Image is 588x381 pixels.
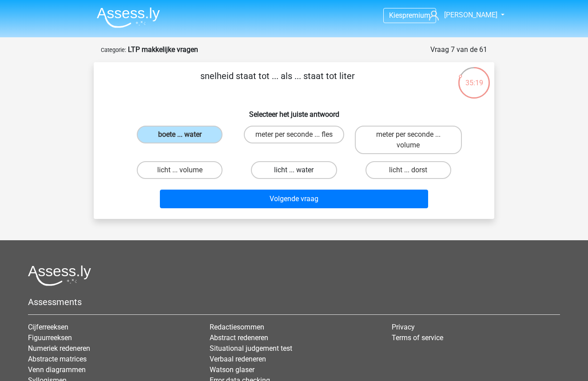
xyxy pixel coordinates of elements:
[28,323,68,331] a: Cijferreeksen
[108,69,447,96] p: snelheid staat tot ... als ... staat tot liter
[366,161,451,179] label: licht ... dorst
[444,11,497,19] span: [PERSON_NAME]
[244,126,344,143] label: meter per seconde ... fles
[425,10,498,20] a: [PERSON_NAME]
[392,333,443,342] a: Terms of service
[128,45,198,54] strong: LTP makkelijke vragen
[108,103,480,119] h6: Selecteer het juiste antwoord
[137,126,222,143] label: boete ... water
[457,66,491,88] div: 35:19
[210,355,266,363] a: Verbaal redeneren
[210,344,292,353] a: Situational judgement test
[355,126,462,154] label: meter per seconde ... volume
[210,323,264,331] a: Redactiesommen
[28,344,90,353] a: Numeriek redeneren
[210,333,268,342] a: Abstract redeneren
[430,44,487,55] div: Vraag 7 van de 61
[392,323,415,331] a: Privacy
[402,11,430,20] span: premium
[210,365,254,374] a: Watson glaser
[28,365,86,374] a: Venn diagrammen
[160,190,429,208] button: Volgende vraag
[101,47,126,53] small: Categorie:
[137,161,222,179] label: licht ... volume
[384,9,436,21] a: Kiespremium
[97,7,160,28] img: Assessly
[28,265,91,286] img: Assessly logo
[28,297,560,307] h5: Assessments
[251,161,337,179] label: licht ... water
[389,11,402,20] span: Kies
[28,355,87,363] a: Abstracte matrices
[28,333,72,342] a: Figuurreeksen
